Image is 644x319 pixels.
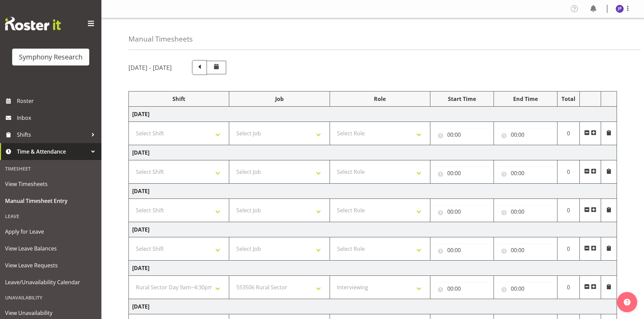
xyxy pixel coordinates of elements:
h4: Manual Timesheets [128,35,193,43]
span: View Leave Balances [5,243,96,254]
td: [DATE] [129,184,617,199]
input: Click to select... [497,282,554,295]
td: 0 [557,122,580,145]
a: View Leave Requests [2,257,100,274]
a: View Timesheets [2,176,100,192]
input: Click to select... [497,243,554,257]
td: 0 [557,276,580,299]
h5: [DATE] - [DATE] [128,64,172,71]
span: Time & Attendance [17,147,88,157]
a: Apply for Leave [2,223,100,240]
td: [DATE] [129,145,617,160]
td: 0 [557,199,580,222]
input: Click to select... [497,128,554,141]
td: [DATE] [129,299,617,314]
span: Inbox [17,113,98,123]
img: help-xxl-2.png [624,299,630,305]
input: Click to select... [497,205,554,218]
span: Manual Timesheet Entry [5,196,96,206]
td: [DATE] [129,222,617,237]
div: Role [333,95,427,103]
td: [DATE] [129,107,617,122]
div: Shift [132,95,225,103]
div: End Time [497,95,554,103]
span: Shifts [17,130,88,140]
span: View Timesheets [5,179,96,189]
input: Click to select... [434,166,490,180]
span: Leave/Unavailability Calendar [5,277,96,287]
input: Click to select... [497,166,554,180]
input: Click to select... [434,205,490,218]
input: Click to select... [434,128,490,141]
td: 0 [557,237,580,261]
div: Timesheet [2,162,100,176]
div: Total [561,95,576,103]
span: Roster [17,96,98,106]
div: Symphony Research [19,52,82,62]
td: 0 [557,160,580,184]
img: judith-partridge11888.jpg [616,5,624,13]
a: View Leave Balances [2,240,100,257]
input: Click to select... [434,243,490,257]
input: Click to select... [434,282,490,295]
div: Start Time [434,95,490,103]
span: View Unavailability [5,308,96,318]
span: Apply for Leave [5,227,96,237]
a: Manual Timesheet Entry [2,192,100,209]
div: Leave [2,209,100,223]
div: Unavailability [2,291,100,304]
img: Rosterit website logo [5,17,61,30]
span: View Leave Requests [5,260,96,270]
td: [DATE] [129,261,617,276]
div: Job [233,95,326,103]
a: Leave/Unavailability Calendar [2,274,100,291]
